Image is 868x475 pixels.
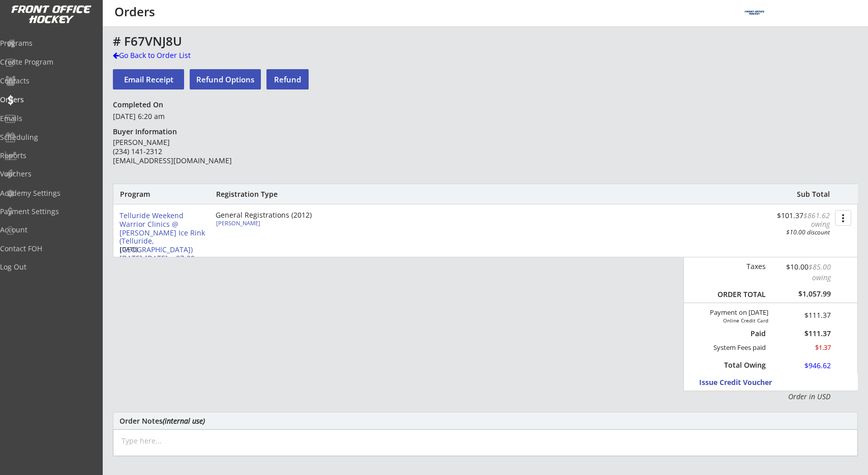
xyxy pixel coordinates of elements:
div: Completed On [113,100,168,109]
div: Program [120,190,175,199]
div: Order in USD [713,392,830,402]
em: (internal use) [163,416,205,426]
font: $85.00 owing [809,262,833,282]
div: $1.37 [773,343,831,352]
button: Refund Options [190,69,261,90]
div: Registration Type [216,190,333,199]
div: [PERSON_NAME] [216,220,330,226]
div: $10.00 [773,261,831,283]
div: [PERSON_NAME] (234) 141-2312 [EMAIL_ADDRESS][DOMAIN_NAME] [113,138,260,166]
div: Go Back to Order List [113,50,218,61]
div: General Registrations (2012) [216,212,333,219]
div: Order Notes [119,417,851,425]
div: $1,057.99 [773,289,831,299]
div: [DATE] [120,246,201,252]
button: Refund [266,69,309,90]
div: ORDER TOTAL [713,290,766,299]
div: [DATE] 6:20 am [113,111,260,122]
div: Taxes [713,262,766,271]
div: Total Owing [719,361,766,370]
div: Online Credit Card [711,317,768,323]
div: $101.37 [767,212,830,229]
div: System Fees paid [704,343,766,352]
div: Payment on [DATE] [687,309,768,317]
div: Buyer Information [113,127,182,136]
div: Telluride Weekend Warrior Clinics @ [PERSON_NAME] Ice Rink (Telluride, [GEOGRAPHIC_DATA]) [DATE]-... [119,212,207,272]
font: $861.62 owing [803,211,832,229]
div: Paid [719,329,766,338]
div: Sub Total [786,190,830,199]
button: Issue Credit Voucher [699,375,793,389]
div: $111.37 [773,330,831,337]
button: more_vert [835,210,851,226]
div: $10.00 discount [767,229,830,235]
div: $111.37 [782,312,831,319]
div: # F67VNJ8U [113,35,600,47]
button: Email Receipt [113,69,184,90]
div: smalldiscount [767,229,830,237]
